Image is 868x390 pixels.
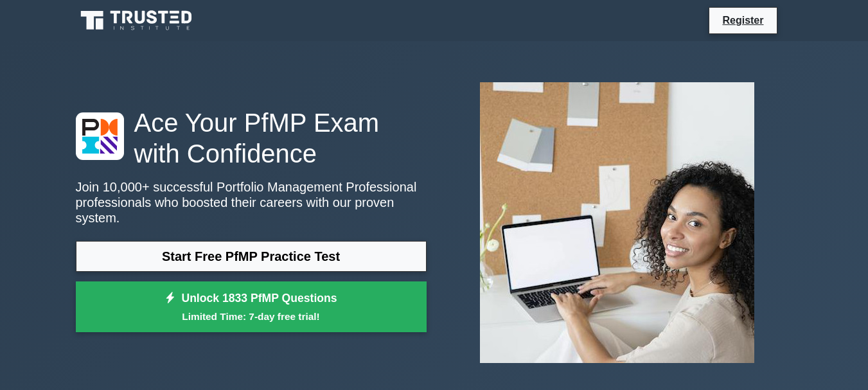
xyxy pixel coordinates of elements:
[76,241,427,272] a: Start Free PfMP Practice Test
[92,309,411,324] small: Limited Time: 7-day free trial!
[76,179,427,226] p: Join 10,000+ successful Portfolio Management Professional professionals who boosted their careers...
[76,107,427,169] h1: Ace Your PfMP Exam with Confidence
[714,12,771,28] a: Register
[76,281,427,333] a: Unlock 1833 PfMP QuestionsLimited Time: 7-day free trial!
